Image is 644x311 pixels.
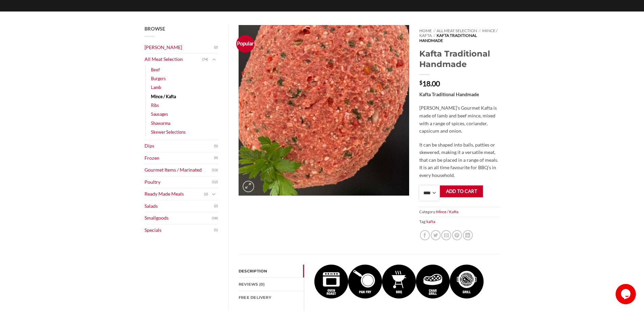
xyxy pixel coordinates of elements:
img: Kafta Traditional Handmade [450,265,484,298]
span: (18) [212,213,218,223]
a: Lamb [151,83,161,92]
a: Sausages [151,110,168,118]
a: All Meat Selection [145,53,202,65]
a: [PERSON_NAME] [145,42,214,53]
img: Kafta Traditional Handmade [314,265,348,298]
a: Mince / Kafta [419,28,497,38]
span: Browse [145,26,165,31]
span: (2) [214,42,218,52]
img: Kafta Traditional Handmade [239,25,409,196]
h1: Kafta Traditional Handmade [419,48,499,69]
a: Shawarma [151,119,170,128]
a: Zoom [243,181,254,192]
img: Kafta Traditional Handmade [382,265,416,298]
button: Add to cart [440,185,483,197]
span: (5) [214,141,218,151]
a: Dips [145,140,214,152]
span: (2) [214,201,218,211]
img: Kafta Traditional Handmade [416,265,450,298]
a: Salads [145,200,214,212]
a: Beef [151,65,160,74]
bdi: 18.00 [419,79,440,88]
span: (12) [212,177,218,187]
span: $ [419,80,422,85]
a: Share on LinkedIn [463,230,473,240]
span: // [433,33,436,38]
a: Email to a Friend [441,230,451,240]
a: Poultry [145,176,212,188]
a: All Meat Selection [437,28,477,33]
a: Mince / Kafta [151,92,176,101]
span: // [433,28,436,33]
a: Reviews (0) [239,278,304,291]
a: Frozen [145,152,214,164]
a: Share on Twitter [431,230,441,240]
p: [PERSON_NAME]’s Gourmet Kafta is made of lamb and beef mince, mixed with a range of spices, coria... [419,104,499,135]
a: Description [239,265,304,277]
span: (9) [214,153,218,163]
span: // [479,28,481,33]
a: kafta [426,219,435,224]
span: (13) [212,165,218,175]
img: Kafta Traditional Handmade [348,265,382,298]
a: Mince / Kafta [436,209,459,214]
strong: Kafta Traditional Handmade [419,91,479,97]
a: Home [419,28,432,33]
a: Smallgoods [145,212,212,224]
button: Toggle [210,56,218,63]
span: (1) [214,225,218,235]
span: (2) [204,189,208,199]
a: FREE Delivery [239,291,304,304]
iframe: chat widget [616,284,637,304]
button: Toggle [210,191,218,198]
span: Category: [419,207,499,217]
a: Ready Made Meals [145,188,204,200]
a: Pin on Pinterest [452,230,462,240]
a: Specials [145,224,214,236]
span: Kafta Traditional Handmade [419,33,477,43]
a: Gourmet Items / Marinated [145,164,212,176]
span: Tag: [419,217,499,226]
a: Ribs [151,101,159,110]
span: (74) [202,54,208,65]
a: Skewer Selections [151,128,186,136]
p: It can be shaped into balls, patties or skewered, making it a versatile meat, that can be placed ... [419,141,499,179]
a: Burgers [151,74,166,83]
a: Share on Facebook [420,230,430,240]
